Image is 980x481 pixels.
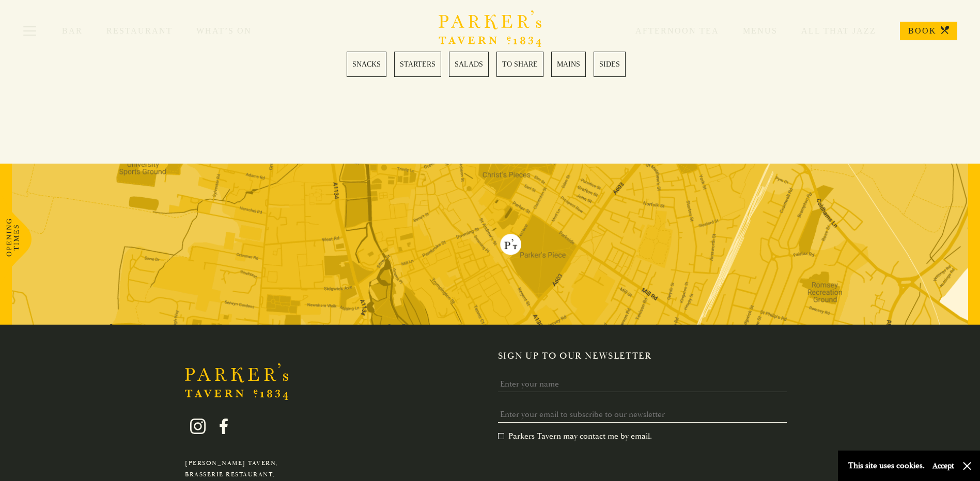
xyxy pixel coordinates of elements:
button: Accept [932,461,954,471]
label: Parkers Tavern may contact me by email. [498,431,652,441]
input: Enter your name [498,376,787,392]
input: Enter your email to subscribe to our newsletter [498,407,787,423]
img: map [12,164,968,325]
a: 1 / 6 [347,52,386,77]
a: 4 / 6 [496,52,543,77]
a: 6 / 6 [594,52,626,77]
h2: Sign up to our newsletter [498,350,795,362]
p: This site uses cookies. [848,458,925,473]
button: Close and accept [962,461,972,471]
a: 2 / 6 [394,52,441,77]
a: 3 / 6 [449,52,489,77]
a: 5 / 6 [551,52,586,77]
